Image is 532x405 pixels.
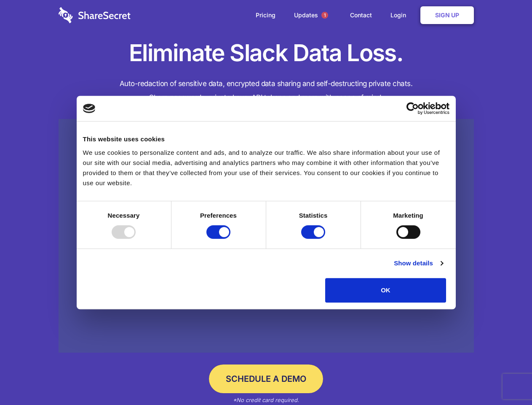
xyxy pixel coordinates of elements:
h4: Auto-redaction of sensitive data, encrypted data sharing and self-destructing private chats. Shar... [59,77,474,105]
strong: Preferences [200,212,237,219]
strong: Statistics [299,212,328,219]
a: Pricing [247,2,284,28]
img: logo [83,104,96,113]
a: Show details [394,258,443,268]
div: This website uses cookies [83,134,449,144]
a: Login [382,2,419,28]
a: Usercentrics Cookiebot - opens in a new window [376,102,449,115]
span: 1 [321,12,328,19]
a: Sign Up [420,6,474,24]
button: OK [325,278,446,302]
strong: Marketing [393,212,423,219]
strong: Necessary [108,212,140,219]
img: logo-wordmark-white-trans-d4663122ce5f474addd5e946df7df03e33cb6a1c49d2221995e7729f52c070b2.svg [59,7,131,23]
h1: Eliminate Slack Data Loss. [59,38,474,68]
a: Wistia video thumbnail [59,119,474,353]
div: We use cookies to personalize content and ads, and to analyze our traffic. We also share informat... [83,148,449,188]
a: Schedule a Demo [209,364,323,393]
a: Contact [342,2,380,28]
em: *No credit card required. [233,397,299,403]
